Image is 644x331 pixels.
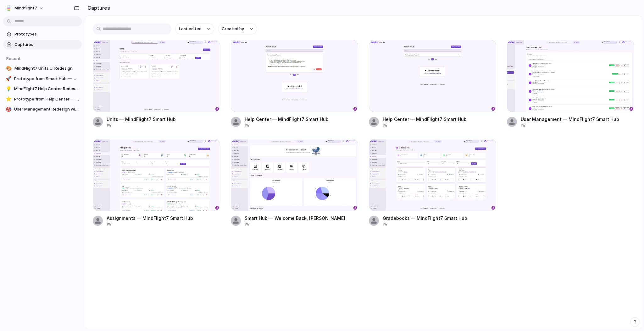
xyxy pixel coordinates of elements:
[3,30,82,39] a: Prototypes
[3,40,82,49] a: Captures
[14,65,79,72] span: MindFlight7 Units UI Redesign
[383,116,467,122] div: Help Center — MindFlight7 Smart Hub
[3,84,82,94] a: 💡MindFlight7 Help Center Redesign
[107,116,176,122] div: Units — MindFlight7 Smart Hub
[383,122,467,128] div: 1w
[3,95,82,104] a: ⭐Prototype from Help Center — MindFlight7 Smart Hub
[6,65,12,72] div: 🎨
[6,56,21,61] span: Recent
[85,4,110,12] h2: Captures
[3,74,82,84] a: 🚀Prototype from Smart Hub — Welcome Back, [PERSON_NAME]
[383,215,467,221] div: Gradebooks — MindFlight7 Smart Hub
[3,105,82,114] a: 🎯User Management Redesign with New Themes
[6,86,12,92] div: 💡
[107,221,193,227] div: 1w
[222,26,244,32] span: Created by
[3,3,47,13] button: Mindflight7
[14,31,79,37] span: Prototypes
[6,96,12,102] div: ⭐
[179,26,202,32] span: Last edited
[6,106,12,112] div: 🎯
[107,122,176,128] div: 1w
[14,5,37,11] span: Mindflight7
[14,86,79,92] span: MindFlight7 Help Center Redesign
[175,24,214,34] button: Last edited
[14,41,79,48] span: Captures
[14,96,79,102] span: Prototype from Help Center — MindFlight7 Smart Hub
[6,76,12,82] div: 🚀
[383,221,467,227] div: 1w
[245,215,345,221] div: Smart Hub — Welcome Back, [PERSON_NAME]
[14,106,79,112] span: User Management Redesign with New Themes
[521,122,619,128] div: 1w
[245,122,329,128] div: 1w
[14,76,79,82] span: Prototype from Smart Hub — Welcome Back, [PERSON_NAME]
[218,24,257,34] button: Created by
[245,116,329,122] div: Help Center — MindFlight7 Smart Hub
[107,215,193,221] div: Assignments — MindFlight7 Smart Hub
[3,64,82,73] a: 🎨MindFlight7 Units UI Redesign
[245,221,345,227] div: 1w
[521,116,619,122] div: User Management — MindFlight7 Smart Hub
